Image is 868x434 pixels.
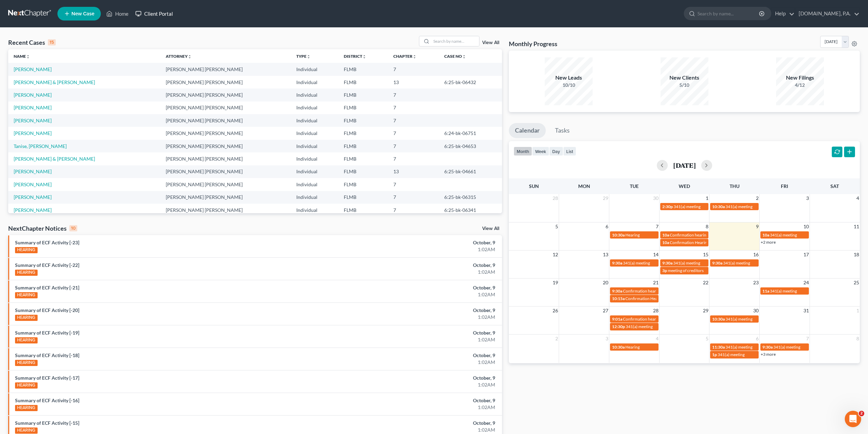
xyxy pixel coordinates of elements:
[549,147,563,156] button: day
[662,204,673,209] span: 2:30p
[803,250,810,259] span: 17
[805,335,810,343] span: 7
[340,352,495,359] div: October, 9
[340,246,495,253] div: 1:02AM
[803,279,810,287] span: 24
[340,314,495,321] div: 1:02AM
[388,204,438,216] td: 7
[655,335,659,343] span: 4
[776,74,824,82] div: New Filings
[673,260,700,266] span: 341(a) meeting
[770,232,797,238] span: 341(a) meeting
[702,307,709,315] span: 29
[712,204,725,209] span: 10:30a
[160,127,290,139] td: [PERSON_NAME] [PERSON_NAME]
[14,130,52,136] a: [PERSON_NAME]
[15,285,79,290] a: Summary of ECF Activity [-21]
[605,222,609,231] span: 6
[697,7,760,20] input: Search by name...
[388,152,438,165] td: 7
[14,156,95,162] a: [PERSON_NAME] & [PERSON_NAME]
[725,344,752,350] span: 341(a) meeting
[291,140,338,152] td: Individual
[431,36,479,46] input: Search by name...
[15,247,38,253] div: HEARING
[291,178,338,191] td: Individual
[762,288,769,294] span: 11a
[15,240,79,245] a: Summary of ECF Activity [-23]
[718,352,745,357] span: 341(a) meeting
[388,114,438,127] td: 7
[388,140,438,152] td: 7
[752,279,759,287] span: 23
[291,165,338,178] td: Individual
[712,316,725,322] span: 10:30a
[160,101,290,114] td: [PERSON_NAME] [PERSON_NAME]
[612,232,625,238] span: 10:30a
[160,114,290,127] td: [PERSON_NAME] [PERSON_NAME]
[338,140,388,152] td: FLMB
[725,204,752,209] span: 341(a) meeting
[770,288,797,294] span: 341(a) meeting
[388,191,438,204] td: 7
[755,194,759,202] span: 2
[160,178,290,191] td: [PERSON_NAME] [PERSON_NAME]
[340,329,495,336] div: October, 9
[15,292,38,298] div: HEARING
[412,55,417,59] i: unfold_more
[705,194,709,202] span: 1
[612,296,625,301] span: 10:15a
[388,101,438,114] td: 7
[291,76,338,89] td: Individual
[712,344,725,350] span: 11:30a
[762,344,773,350] span: 9:30a
[48,39,56,45] div: 15
[702,279,709,287] span: 22
[776,82,824,89] div: 4/12
[625,296,665,301] span: Confirmation Hearing
[15,315,38,321] div: HEARING
[803,222,810,231] span: 10
[338,127,388,139] td: FLMB
[662,240,669,245] span: 10a
[160,63,290,76] td: [PERSON_NAME] [PERSON_NAME]
[670,232,708,238] span: Confirmation hearing
[772,8,795,20] a: Help
[563,147,576,156] button: list
[15,420,79,426] a: Summary of ECF Activity [-15]
[338,152,388,165] td: FLMB
[830,183,839,189] span: Sat
[625,232,640,238] span: Hearing
[773,344,800,350] span: 341(a) meeting
[674,204,701,209] span: 341(a) meeting
[14,105,52,110] a: [PERSON_NAME]
[340,284,495,291] div: October, 9
[652,194,659,202] span: 30
[338,178,388,191] td: FLMB
[612,316,622,322] span: 9:01a
[655,222,659,231] span: 7
[291,152,338,165] td: Individual
[15,382,38,389] div: HEARING
[291,204,338,216] td: Individual
[552,194,559,202] span: 28
[160,204,290,216] td: [PERSON_NAME] [PERSON_NAME]
[670,240,709,245] span: Confirmation Hearing
[439,191,502,204] td: 6:25-bk-06315
[388,89,438,101] td: 7
[338,76,388,89] td: FLMB
[291,114,338,127] td: Individual
[705,222,709,231] span: 8
[15,375,79,381] a: Summary of ECF Activity [-17]
[14,168,52,174] a: [PERSON_NAME]
[291,191,338,204] td: Individual
[8,38,56,46] div: Recent Cases
[439,140,502,152] td: 6:25-bk-04653
[296,54,311,59] a: Typeunfold_more
[652,250,659,259] span: 14
[444,54,466,59] a: Case Nounfold_more
[340,307,495,314] div: October, 9
[853,250,860,259] span: 18
[340,359,495,366] div: 1:02AM
[103,8,132,20] a: Home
